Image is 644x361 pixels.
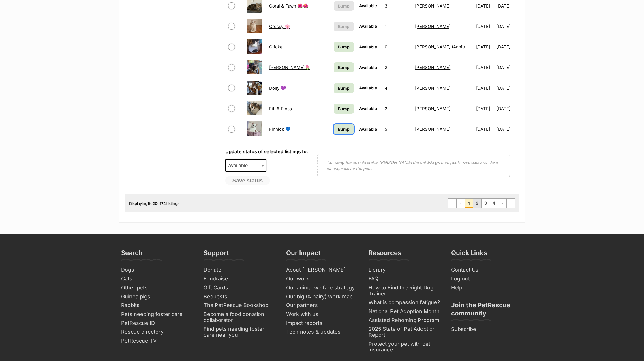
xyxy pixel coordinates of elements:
a: What is compassion fatigue? [366,298,443,307]
td: [DATE] [497,16,519,36]
h3: Our Impact [286,249,320,260]
a: Dolly 💜 [269,85,286,91]
a: Bequests [201,292,278,301]
a: PetRescue ID [119,319,196,328]
td: [DATE] [497,78,519,98]
a: Finnick 💙 [269,126,291,132]
a: Log out [449,274,525,283]
span: Bump [338,44,350,50]
span: Available [359,65,377,70]
a: [PERSON_NAME] [415,24,450,29]
span: Available [226,161,254,169]
td: [DATE] [474,57,496,77]
span: Available [359,44,377,49]
td: [DATE] [474,78,496,98]
img: Cressy 🌸 [247,19,262,33]
label: Update status of selected listings to: [225,149,308,154]
p: Tip: using the on hold status [PERSON_NAME] the pet listings from public searches and close off e... [326,159,501,171]
strong: 20 [153,201,157,206]
span: Available [225,159,267,172]
td: 2 [382,99,412,119]
span: Available [359,3,377,8]
img: Fifi & Floss [247,101,262,115]
a: Pets needing foster care [119,310,196,319]
a: Rescue directory [119,328,196,336]
a: Bump [334,124,354,134]
a: Assisted Rehoming Program [366,316,443,325]
span: Available [359,24,377,29]
nav: Pagination [448,198,515,208]
a: National Pet Adoption Month [366,307,443,316]
a: How to Find the Right Dog Trainer [366,283,443,298]
a: [PERSON_NAME]🌷 [269,65,310,70]
span: First page [448,199,456,208]
a: Fifi & Floss [269,106,292,111]
td: [DATE] [474,16,496,36]
a: [PERSON_NAME] [415,65,450,70]
a: Subscribe [449,325,525,334]
a: 2025 State of Pet Adoption Report [366,325,443,339]
a: Become a food donation collaborator [201,310,278,325]
a: Our partners [284,301,361,310]
a: Gift Cards [201,283,278,292]
td: [DATE] [474,99,496,119]
button: Save status [225,176,270,185]
a: Bump [334,83,354,93]
td: [DATE] [497,57,519,77]
a: Bump [334,104,354,114]
span: Bump [338,23,350,29]
h3: Search [121,249,143,260]
a: Rabbits [119,301,196,310]
a: [PERSON_NAME] [415,126,450,132]
strong: 74 [161,201,166,206]
a: FAQ [366,274,443,283]
a: Our work [284,274,361,283]
td: [DATE] [474,119,496,139]
span: Bump [338,64,350,70]
a: Dogs [119,265,196,274]
span: Bump [338,106,350,112]
span: Displaying to of Listings [129,201,179,206]
a: Protect your pet with pet insurance [366,340,443,354]
a: Work with us [284,310,361,319]
a: Last page [507,199,515,208]
span: Bump [338,3,350,9]
a: Page 4 [490,199,498,208]
td: [DATE] [474,37,496,57]
a: Page 3 [482,199,490,208]
a: Cats [119,274,196,283]
a: Bump [334,42,354,52]
a: [PERSON_NAME] (Annii) [415,44,465,50]
a: Donate [201,265,278,274]
span: Bump [338,85,350,91]
a: Cricket [269,44,284,50]
span: Previous page [457,199,465,208]
a: Impact reports [284,319,361,328]
button: Bump [334,22,354,31]
button: Bump [334,1,354,11]
span: Bump [338,126,350,132]
a: Find pets needing foster care near you [201,325,278,339]
a: Our animal welfare strategy [284,283,361,292]
img: Delilah🌷 [247,60,262,74]
td: 5 [382,119,412,139]
h3: Quick Links [451,249,487,260]
a: Library [366,265,443,274]
a: Tech notes & updates [284,328,361,336]
td: [DATE] [497,99,519,119]
a: Fundraise [201,274,278,283]
a: PetRescue TV [119,336,196,345]
a: [PERSON_NAME] [415,3,450,9]
a: Page 2 [473,199,481,208]
a: Guinea pigs [119,292,196,301]
a: [PERSON_NAME] [415,106,450,111]
span: Available [359,85,377,90]
span: Available [359,127,377,132]
td: 2 [382,57,412,77]
a: Other pets [119,283,196,292]
a: Coral & Fawn 🌺🌺 [269,3,308,9]
a: Cressy 🌸 [269,24,290,29]
img: Cricket [247,39,262,54]
strong: 1 [147,201,149,206]
a: Help [449,283,525,292]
